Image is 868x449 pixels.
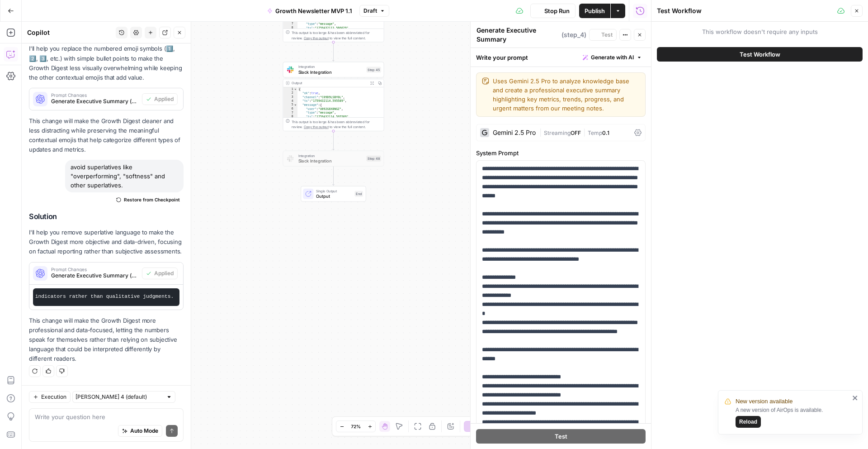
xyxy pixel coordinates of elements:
[154,269,174,277] span: Applied
[588,129,602,136] span: Temp
[29,116,184,155] p: This change will make the Growth Digest cleaner and less distracting while preserving the meaning...
[571,129,581,136] span: OFF
[493,76,640,113] textarea: Uses Gemini 2.5 Pro to analyze knowledge base and create a professional executive summary highlig...
[591,53,634,62] span: Generate with AI
[579,52,646,63] button: Generate with AI
[852,394,859,401] button: close
[287,67,293,73] img: Slack-mark-RGB.png
[363,7,377,15] span: Draft
[298,153,364,158] span: Integration
[283,111,297,115] div: 7
[27,28,113,37] div: Copilot
[657,47,863,62] button: Test Workflow
[298,64,364,70] span: Integration
[283,26,297,30] div: 8
[283,95,297,99] div: 3
[304,36,329,40] span: Copy the output
[283,22,297,26] div: 7
[359,5,389,17] button: Draft
[493,129,536,136] div: Gemini 2.5 Pro
[736,416,761,428] button: Reload
[366,156,381,162] div: Step 48
[142,267,178,279] button: Applied
[113,194,184,205] button: Restore from Checkpoint
[476,429,646,444] button: Test
[332,167,334,186] g: Edge from step_48 to end
[29,316,184,364] p: This change will make the Growth Digest more professional and data-focused, letting the numbers s...
[142,93,178,105] button: Applied
[283,115,297,119] div: 8
[51,93,138,97] span: Prompt Changes
[51,97,138,105] span: Generate Executive Summary (step_4)
[29,44,184,82] p: I'll help you replace the numbered emoji symbols (1️⃣, 2️⃣, 3️⃣, etc.) with simple bullet points ...
[298,158,364,164] span: Slack Integration
[65,160,184,192] div: avoid superlatives like "overperforming", "softness" and other superlatives.
[561,30,586,39] span: ( step_4 )
[283,107,297,111] div: 6
[544,129,571,136] span: Streaming
[29,228,184,256] p: I'll help you remove superlative language to make the Growth Digest more objective and data-drive...
[293,103,297,107] span: Toggle code folding, rows 5 through 12
[351,423,361,430] span: 72%
[657,27,863,36] span: This workflow doesn't require any inputs
[354,191,363,197] div: End
[736,397,793,406] span: New version available
[292,81,366,86] div: Output
[332,42,334,61] g: Edge from step_7 to step_45
[275,6,352,15] span: Growth Newsletter MVP 1.1
[124,196,180,203] span: Restore from Checkpoint
[476,148,646,158] label: System Prompt
[736,406,849,428] div: A new version of AirOps is available.
[602,129,609,136] span: 0.1
[154,95,174,103] span: Applied
[530,4,576,18] button: Stop Run
[316,188,352,194] span: Single Output
[589,29,617,41] button: Test
[283,186,384,202] div: Single OutputOutputEnd
[585,6,605,15] span: Publish
[292,30,381,41] div: This output is too large & has been abbreviated for review. to view the full content.
[740,50,780,59] span: Test Workflow
[75,392,162,401] input: Claude Sonnet 4 (default)
[118,425,162,437] button: Auto Mode
[332,131,334,150] g: Edge from step_45 to step_48
[579,4,610,18] button: Publish
[544,6,570,15] span: Stop Run
[41,393,66,401] span: Execution
[471,48,651,67] div: Write your prompt
[298,69,364,75] span: Slack Integration
[476,26,559,44] textarea: Generate Executive Summary
[539,128,544,137] span: |
[29,212,184,221] h2: Solution
[130,427,158,435] span: Auto Mode
[366,67,381,72] div: Step 45
[262,4,358,18] button: Growth Newsletter MVP 1.1
[316,193,352,199] span: Output
[293,87,297,91] span: Toggle code folding, rows 1 through 13
[292,119,381,129] div: This output is too large & has been abbreviated for review. to view the full content.
[283,103,297,107] div: 5
[287,155,293,162] img: Slack-mark-RGB.png
[283,99,297,103] div: 4
[283,87,297,91] div: 1
[283,91,297,96] div: 2
[601,31,613,39] span: Test
[739,418,757,426] span: Reload
[581,128,588,137] span: |
[304,125,329,129] span: Copy the output
[283,62,384,131] div: IntegrationSlack IntegrationStep 45Output{ "ok":true, "channel":"C09D9LSBY0L", "ts":"1759432114.5...
[283,151,384,167] div: IntegrationSlack IntegrationStep 48
[51,272,138,280] span: Generate Executive Summary (step_4)
[555,432,567,441] span: Test
[29,391,71,403] button: Execution
[51,267,138,272] span: Prompt Changes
